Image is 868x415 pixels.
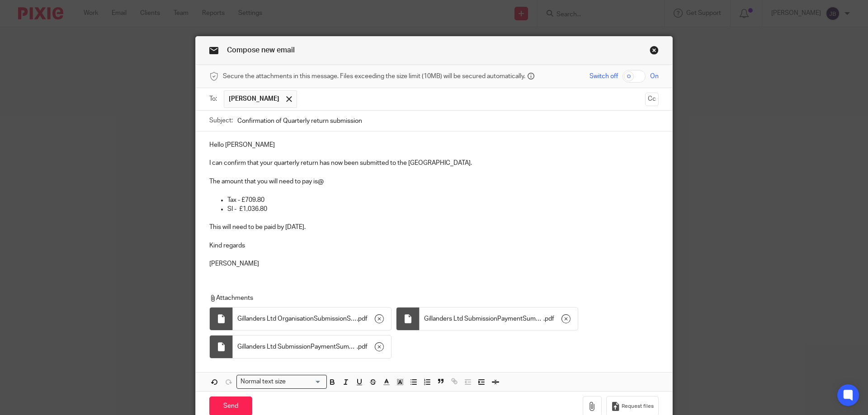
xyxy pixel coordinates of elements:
[622,403,654,410] span: Request files
[209,140,659,149] p: Hello [PERSON_NAME]
[209,159,659,168] p: I can confirm that your quarterly return has now been submitted to the [GEOGRAPHIC_DATA].
[209,294,646,303] p: Attachments
[420,308,578,330] div: .
[545,314,554,323] span: pdf
[209,116,233,125] label: Subject:
[209,259,659,268] p: [PERSON_NAME]
[237,342,357,351] span: Gillanders Ltd SubmissionPaymentSummaryTax[DATE]
[424,314,543,323] span: Gillanders Ltd SubmissionPaymentSummaryGuernseySocial[DATE]
[289,377,321,387] input: Search for option
[239,377,288,387] span: Normal text size
[233,308,391,330] div: .
[223,72,525,81] span: Secure the attachments in this message. Files exceeding the size limit (10MB) will be secured aut...
[209,223,659,232] p: This will need to be paid by [DATE].
[227,205,659,214] p: SI - £1,036.80
[237,314,357,323] span: Gillanders Ltd OrganisationSubmissionSummary[DATE] (1)
[236,375,327,389] div: Search for option
[650,46,659,58] a: Close this dialog window
[227,196,659,205] p: Tax - £709.80
[229,94,279,103] span: [PERSON_NAME]
[209,177,659,186] p: The amount that you will need to pay is@
[650,72,659,81] span: On
[209,94,219,103] label: To:
[358,314,368,323] span: pdf
[590,72,618,81] span: Switch off
[209,241,659,250] p: Kind regards
[358,342,368,351] span: pdf
[227,47,295,54] span: Compose new email
[233,336,391,358] div: .
[645,93,659,106] button: Cc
